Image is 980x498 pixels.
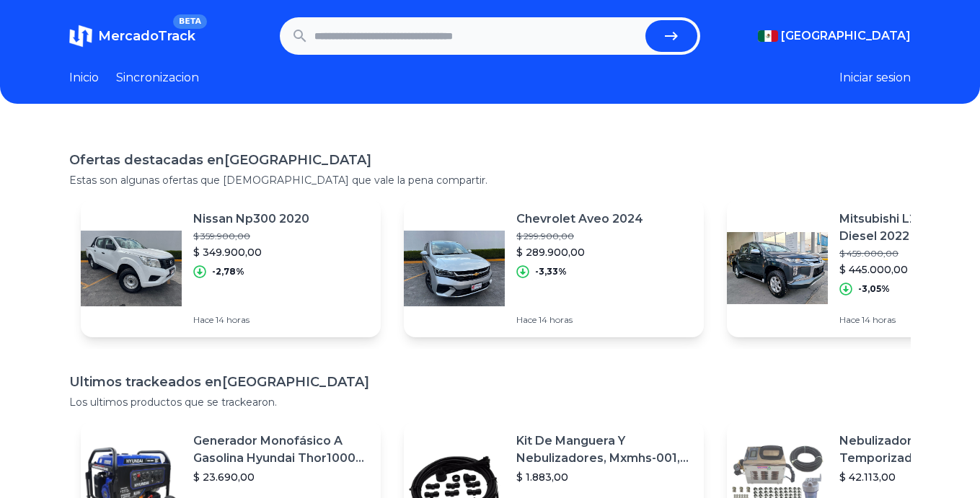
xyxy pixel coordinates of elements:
[173,14,207,29] span: BETA
[81,199,381,337] a: Featured imageNissan Np300 2020$ 359.900,00$ 349.900,00-2,78%Hace 14 horas
[516,470,692,484] p: $ 1.883,00
[404,199,704,337] a: Featured imageChevrolet Aveo 2024$ 299.900,00$ 289.900,00-3,33%Hace 14 horas
[758,30,778,42] img: Mexico
[69,150,911,170] h1: Ofertas destacadas en [GEOGRAPHIC_DATA]
[116,69,199,86] a: Sincronizacion
[193,210,309,228] p: Nissan Np300 2020
[758,27,911,45] button: [GEOGRAPHIC_DATA]
[858,283,890,295] p: -3,05%
[535,266,567,277] p: -3,33%
[69,173,911,187] p: Estas son algunas ofertas que [DEMOGRAPHIC_DATA] que vale la pena compartir.
[193,314,309,326] p: Hace 14 horas
[516,210,643,228] p: Chevrolet Aveo 2024
[193,470,369,484] p: $ 23.690,00
[193,432,369,467] p: Generador Monofásico A Gasolina Hyundai Thor10000 P 11.5 Kw
[81,218,182,319] img: Featured image
[69,25,195,48] a: MercadoTrackBETA
[781,27,911,45] span: [GEOGRAPHIC_DATA]
[516,245,643,259] p: $ 289.900,00
[193,231,309,242] p: $ 359.900,00
[69,25,92,48] img: MercadoTrack
[516,231,643,242] p: $ 299.900,00
[404,218,505,319] img: Featured image
[212,266,244,277] p: -2,78%
[516,314,643,326] p: Hace 14 horas
[516,432,692,467] p: Kit De Manguera Y Nebulizadores, Mxmhs-001, 6m, 6 Tees, 8 Bo
[69,69,99,86] a: Inicio
[727,218,828,319] img: Featured image
[193,245,309,259] p: $ 349.900,00
[98,28,195,44] span: MercadoTrack
[69,372,911,392] h1: Ultimos trackeados en [GEOGRAPHIC_DATA]
[69,395,911,409] p: Los ultimos productos que se trackearon.
[839,69,911,86] button: Iniciar sesion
